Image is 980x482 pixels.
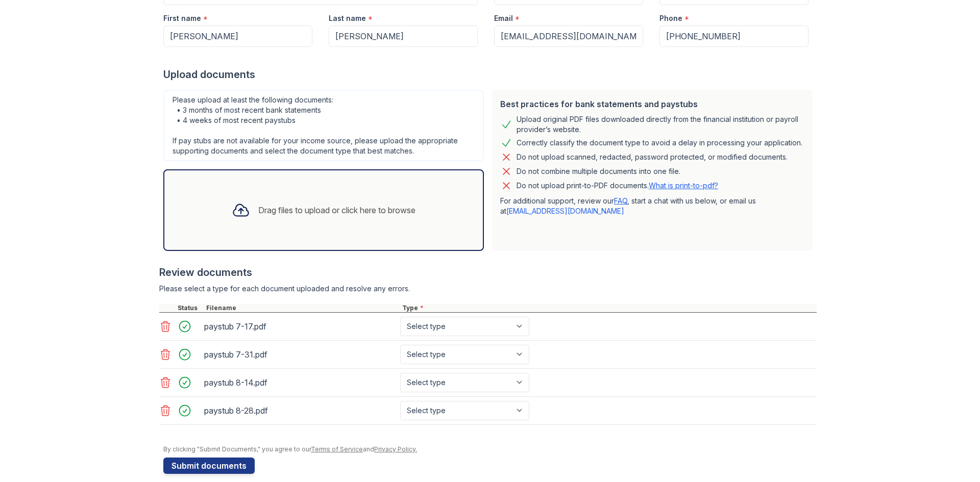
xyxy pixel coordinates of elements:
[163,90,484,161] div: Please upload at least the following documents: • 3 months of most recent bank statements • 4 wee...
[204,346,396,363] div: paystub 7-31.pdf
[494,13,513,23] label: Email
[204,402,396,419] div: paystub 8-28.pdf
[204,318,396,335] div: paystub 7-17.pdf
[204,304,400,312] div: Filename
[163,458,255,474] button: Submit documents
[163,445,817,453] div: By clicking "Submit Documents," you agree to our and
[500,98,804,110] div: Best practices for bank statements and paystubs
[506,207,624,215] a: [EMAIL_ADDRESS][DOMAIN_NAME]
[517,181,718,191] p: Do not upload print-to-PDF documents.
[204,374,396,391] div: paystub 8-14.pdf
[649,181,718,190] a: What is print-to-pdf?
[400,304,817,312] div: Type
[258,204,415,216] div: Drag files to upload or click here to browse
[159,265,817,280] div: Review documents
[659,13,682,23] label: Phone
[176,304,204,312] div: Status
[517,114,804,135] div: Upload original PDF files downloaded directly from the financial institution or payroll provider’...
[311,445,363,453] a: Terms of Service
[329,13,366,23] label: Last name
[163,13,201,23] label: First name
[159,284,817,294] div: Please select a type for each document uploaded and resolve any errors.
[517,137,802,149] div: Correctly classify the document type to avoid a delay in processing your application.
[517,165,680,177] div: Do not combine multiple documents into one file.
[500,196,804,216] p: For additional support, review our , start a chat with us below, or email us at
[614,196,627,205] a: FAQ
[517,151,788,163] div: Do not upload scanned, redacted, password protected, or modified documents.
[374,445,417,453] a: Privacy Policy.
[163,67,817,82] div: Upload documents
